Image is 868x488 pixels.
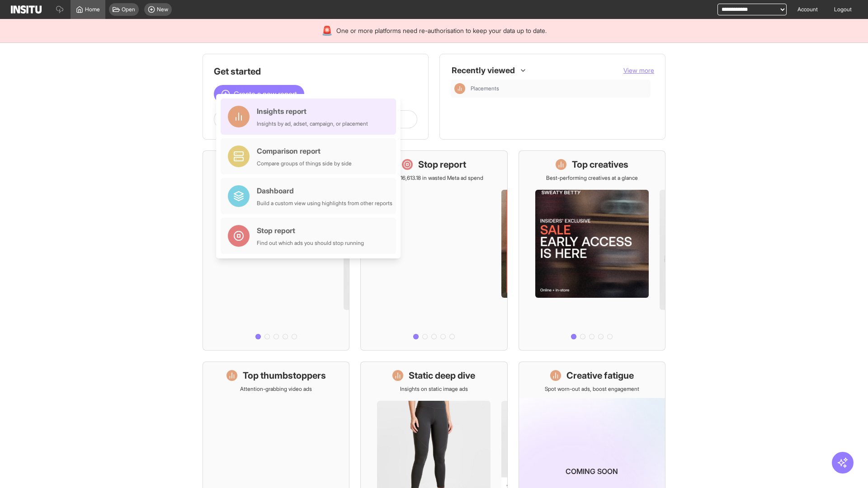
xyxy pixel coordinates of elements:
div: Insights by ad, adset, campaign, or placement [257,120,368,127]
div: Comparison report [257,145,352,156]
p: Best-performing creatives at a glance [546,174,638,182]
a: Stop reportSave £16,613.18 in wasted Meta ad spend [360,150,507,351]
p: Insights on static image ads [400,385,468,393]
div: Insights report [257,106,368,117]
div: Dashboard [257,185,392,196]
span: Placements [471,85,499,92]
div: Build a custom view using highlights from other reports [257,200,392,207]
p: Save £16,613.18 in wasted Meta ad spend [384,174,483,182]
span: Create a new report [234,89,297,99]
button: View more [623,66,654,75]
div: Find out which ads you should stop running [257,239,364,247]
h1: Get started [214,65,417,78]
span: Home [85,6,100,13]
span: Placements [471,85,647,92]
span: One or more platforms need re-authorisation to keep your data up to date. [336,26,547,35]
div: 🚨 [321,24,333,37]
div: Compare groups of things side by side [257,160,352,167]
h1: Static deep dive [409,369,475,382]
h1: Stop report [418,158,466,171]
h1: Top creatives [572,158,628,171]
span: View more [623,66,654,74]
span: New [157,6,168,13]
a: What's live nowSee all active ads instantly [203,150,349,351]
div: Stop report [257,225,364,236]
div: Insights [454,83,465,94]
span: Open [122,6,135,13]
img: Logo [11,5,42,14]
a: Top creativesBest-performing creatives at a glance [519,150,665,351]
h1: Top thumbstoppers [243,369,326,382]
p: Attention-grabbing video ads [240,385,312,393]
button: Create a new report [214,85,304,103]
